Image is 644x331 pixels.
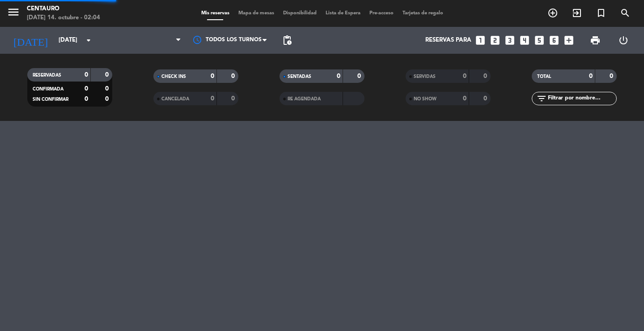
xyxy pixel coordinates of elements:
i: arrow_drop_down [83,35,94,46]
strong: 0 [85,96,88,102]
span: print [590,35,601,46]
strong: 0 [483,73,489,79]
i: looks_4 [519,34,530,46]
span: Mapa de mesas [234,11,279,16]
span: CANCELADA [161,97,189,101]
span: SENTADAS [288,74,311,79]
strong: 0 [357,73,363,79]
span: NO SHOW [414,97,436,101]
strong: 0 [463,95,466,102]
strong: 0 [105,86,110,92]
i: looks_one [475,34,486,46]
i: add_circle_outline [547,8,558,18]
i: looks_6 [548,34,560,46]
div: Centauro [27,4,100,13]
i: turned_in_not [596,8,606,18]
strong: 0 [231,73,237,79]
strong: 0 [211,95,214,102]
div: [DATE] 14. octubre - 02:04 [27,13,100,22]
span: Mis reservas [197,11,234,16]
strong: 0 [337,73,340,79]
span: Reservas para [425,37,471,44]
span: RESERVADAS [33,73,61,77]
strong: 0 [211,73,214,79]
i: looks_5 [534,34,545,46]
span: Lista de Espera [321,11,365,16]
i: filter_list [536,93,547,104]
span: pending_actions [282,35,292,46]
strong: 0 [483,95,489,102]
span: SIN CONFIRMAR [33,97,68,102]
i: [DATE] [7,30,54,50]
span: Disponibilidad [279,11,321,16]
i: looks_3 [504,34,516,46]
span: Pre-acceso [365,11,398,16]
i: exit_to_app [572,8,582,18]
strong: 0 [231,95,237,102]
i: search [620,8,631,18]
strong: 0 [105,96,110,102]
button: menu [7,5,20,22]
span: SERVIDAS [414,74,436,79]
span: CHECK INS [161,74,186,79]
span: TOTAL [537,74,551,79]
span: RE AGENDADA [288,97,321,101]
span: CONFIRMADA [33,87,64,91]
strong: 0 [85,86,88,92]
i: looks_two [489,34,501,46]
strong: 0 [610,73,615,79]
strong: 0 [589,73,593,79]
span: Tarjetas de regalo [398,11,448,16]
input: Filtrar por nombre... [547,94,616,103]
strong: 0 [85,72,88,78]
i: add_box [563,34,575,46]
i: menu [7,5,20,19]
i: power_settings_new [618,35,629,46]
strong: 0 [463,73,466,79]
div: LOG OUT [609,27,637,54]
strong: 0 [105,72,110,78]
